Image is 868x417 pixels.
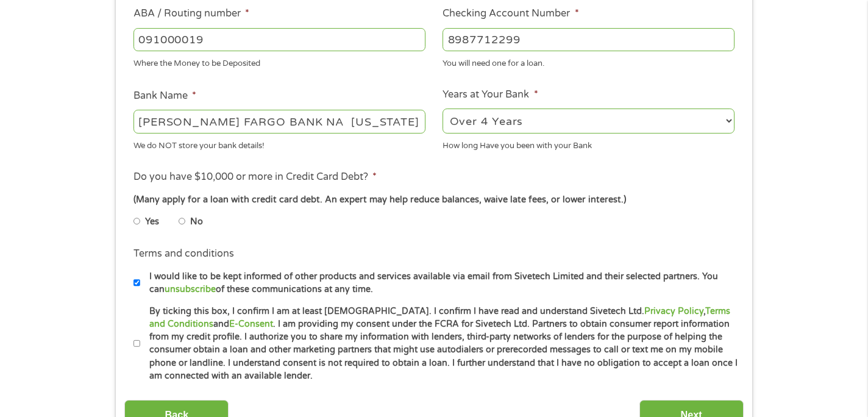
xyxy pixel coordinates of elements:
label: No [190,215,203,229]
label: Yes [145,215,159,229]
div: We do NOT store your bank details! [133,135,425,152]
div: You will need one for a loan. [443,54,735,70]
label: By ticking this box, I confirm I am at least [DEMOGRAPHIC_DATA]. I confirm I have read and unders... [140,305,738,383]
input: 345634636 [443,28,735,51]
a: Privacy Policy [644,306,703,316]
a: unsubscribe [165,284,216,294]
a: Terms and Conditions [149,306,730,329]
div: (Many apply for a loan with credit card debt. An expert may help reduce balances, waive late fees... [133,193,735,207]
label: ABA / Routing number [133,7,249,20]
a: E-Consent [229,319,273,329]
label: Do you have $10,000 or more in Credit Card Debt? [133,171,377,184]
label: Bank Name [133,90,196,102]
input: 263177916 [133,28,425,51]
div: How long Have you been with your Bank [443,135,735,152]
label: I would like to be kept informed of other products and services available via email from Sivetech... [140,270,738,296]
label: Terms and conditions [133,248,234,260]
label: Years at Your Bank [443,88,538,101]
label: Checking Account Number [443,7,578,20]
div: Where the Money to be Deposited [133,54,425,70]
